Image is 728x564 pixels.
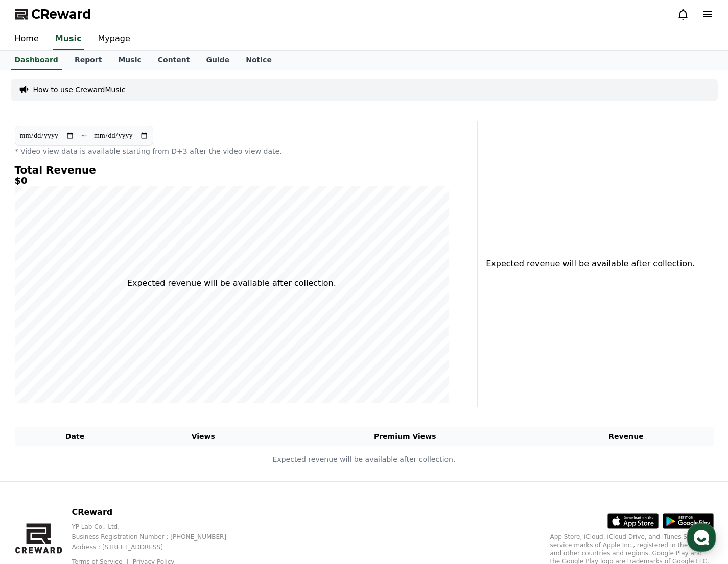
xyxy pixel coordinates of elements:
[81,130,87,142] p: ~
[72,533,243,541] p: Business Registration Number : [PHONE_NUMBER]
[15,164,449,176] h4: Total Revenue
[110,51,149,70] a: Music
[15,6,91,22] a: CReward
[72,506,243,519] p: CReward
[486,258,689,270] p: Expected revenue will be available after collection.
[15,454,713,465] p: Expected revenue will be available after collection.
[11,51,62,70] a: Dashboard
[33,85,126,95] a: How to use CrewardMusic
[72,523,243,531] p: YP Lab Co., Ltd.
[53,29,84,50] a: Music
[15,427,135,446] th: Date
[72,543,243,551] p: Address : [STREET_ADDRESS]
[31,6,91,22] span: CReward
[66,51,110,70] a: Report
[271,427,539,446] th: Premium Views
[238,51,280,70] a: Notice
[90,29,138,50] a: Mypage
[135,427,271,446] th: Views
[539,427,714,446] th: Revenue
[15,146,449,156] p: * Video view data is available starting from D+3 after the video view date.
[198,51,238,70] a: Guide
[15,176,449,186] h5: $0
[150,51,198,70] a: Content
[127,277,336,289] p: Expected revenue will be available after collection.
[7,29,47,50] a: Home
